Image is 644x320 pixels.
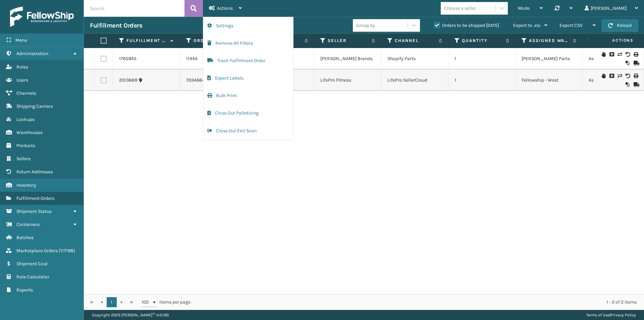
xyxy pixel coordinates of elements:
span: Sellers [16,156,31,162]
button: Close Out Palletizing [203,104,293,122]
span: Export CSV [559,22,583,28]
i: Print Label [634,52,638,57]
a: 2013869 [119,77,137,84]
span: Shipment Cost [16,261,48,267]
i: Reoptimize [626,61,630,65]
span: Users [16,77,28,83]
label: Fulfillment Order Id [126,38,167,44]
button: Export Labels [203,70,293,87]
a: Privacy Policy [610,313,636,317]
a: 1765945 [119,55,137,62]
i: Change shipping [618,52,622,57]
i: Cancel Fulfillment Order [609,74,613,78]
button: Reload [602,19,638,32]
i: Print Label [634,74,638,78]
span: Shipment Status [16,209,52,214]
i: Change shipping [618,74,622,78]
span: Batches [16,235,34,240]
span: Inventory [16,182,36,188]
i: On Hold [601,74,605,78]
span: Actions [217,5,233,11]
span: 100 [142,299,152,306]
span: Fulfillment Orders [16,195,54,201]
button: Track Fulfillment Order [203,52,293,70]
label: Seller [328,38,368,44]
div: 1 - 2 of 2 items [200,299,637,306]
span: Products [16,143,35,148]
button: Settings [203,17,293,35]
span: Reports [16,287,33,293]
td: [PERSON_NAME] Brands [314,48,381,70]
span: Lookups [16,117,35,122]
i: Void Label [626,74,630,78]
td: LifePro SellerCloud [381,70,448,91]
span: Marketplace Orders [16,248,58,254]
div: Choose a seller [444,5,476,12]
a: 1 [107,297,117,307]
button: Remove All Filters [203,35,293,52]
i: Reoptimize [626,82,630,87]
span: Return Addresses [16,169,53,175]
div: Group by [356,22,375,29]
span: Containers [16,222,40,227]
span: Rate Calculator [16,274,49,280]
a: 7034664 [186,77,205,84]
p: Copyright 2023 [PERSON_NAME]™ v 1.0.185 [92,310,169,320]
label: Assigned Warehouse [529,38,570,44]
span: Warehouses [16,130,43,135]
span: Actions [591,35,638,46]
span: Mode [518,5,530,11]
span: Administration [16,51,48,56]
span: Shipping Carriers [16,103,53,109]
div: | [586,310,636,320]
span: Roles [16,64,28,70]
a: 11444 [186,55,198,62]
button: Close Out Exit Scan [203,122,293,140]
label: Orders to be shipped [DATE] [434,22,499,28]
a: Terms of Use [586,313,609,317]
span: Channels [16,90,36,96]
td: 1 [448,48,516,70]
label: Order Number [194,38,234,44]
button: Bulk Print [203,87,293,104]
i: On Hold [601,52,605,57]
td: Shopify Parts [381,48,448,70]
i: Mark as Shipped [634,82,638,87]
td: LifePro Fitness [314,70,381,91]
i: Void Label [626,52,630,57]
td: [PERSON_NAME] Parts [516,48,583,70]
img: logo [10,7,74,27]
span: Export to .xls [513,22,540,28]
i: Cancel Fulfillment Order [609,52,613,57]
td: 1 [448,70,516,91]
span: ( 117198 ) [59,248,75,254]
td: Fellowship - West [516,70,583,91]
label: Quantity [462,38,502,44]
label: Channel [395,38,435,44]
h3: Fulfillment Orders [90,21,142,30]
i: Mark as Shipped [634,61,638,65]
span: Menu [15,37,27,43]
span: items per page [142,297,191,307]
